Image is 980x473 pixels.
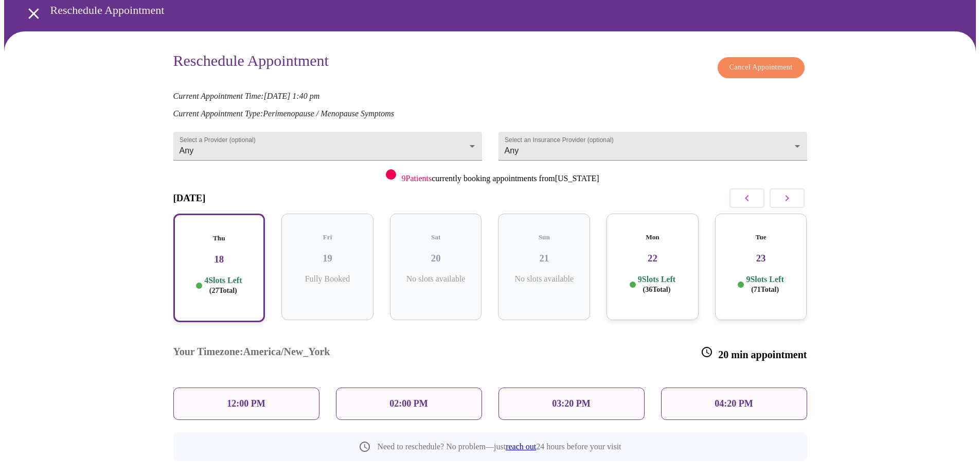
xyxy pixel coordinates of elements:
p: Need to reschedule? No problem—just 24 hours before your visit [377,442,621,451]
h3: [DATE] [173,192,206,204]
p: No slots available [398,274,474,284]
span: Cancel Appointment [729,61,793,74]
div: Any [173,132,482,161]
h5: Thu [183,234,256,242]
h3: 20 min appointment [701,346,807,361]
a: reach out [506,442,536,451]
p: 03:20 PM [552,398,590,409]
p: 02:00 PM [389,398,427,409]
h5: Fri [290,233,365,241]
h3: 18 [183,254,256,265]
h5: Tue [723,233,799,241]
p: 12:00 PM [227,398,265,409]
h3: Reschedule Appointment [50,4,923,17]
p: No slots available [506,274,582,284]
span: ( 27 Total) [209,287,237,294]
h3: Your Timezone: America/New_York [173,346,330,361]
p: currently booking appointments from [US_STATE] [401,174,599,183]
h3: 20 [398,253,474,264]
h3: 23 [723,253,799,264]
h3: Reschedule Appointment [173,52,329,73]
h3: 21 [506,253,582,264]
h3: 22 [615,253,690,264]
em: Current Appointment Type: Perimenopause / Menopause Symptoms [173,109,394,118]
p: 4 Slots Left [204,275,242,295]
em: Current Appointment Time: [DATE] 1:40 pm [173,92,320,100]
div: Any [498,132,807,161]
h5: Mon [615,233,690,241]
p: 04:20 PM [715,398,753,409]
span: ( 36 Total) [643,286,670,293]
p: 9 Slots Left [746,274,783,294]
span: 9 Patients [401,174,432,183]
span: ( 71 Total) [751,286,779,293]
button: Cancel Appointment [718,57,805,78]
h3: 19 [290,253,365,264]
h5: Sat [398,233,474,241]
p: Fully Booked [290,274,365,284]
p: 9 Slots Left [638,274,675,294]
h5: Sun [506,233,582,241]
